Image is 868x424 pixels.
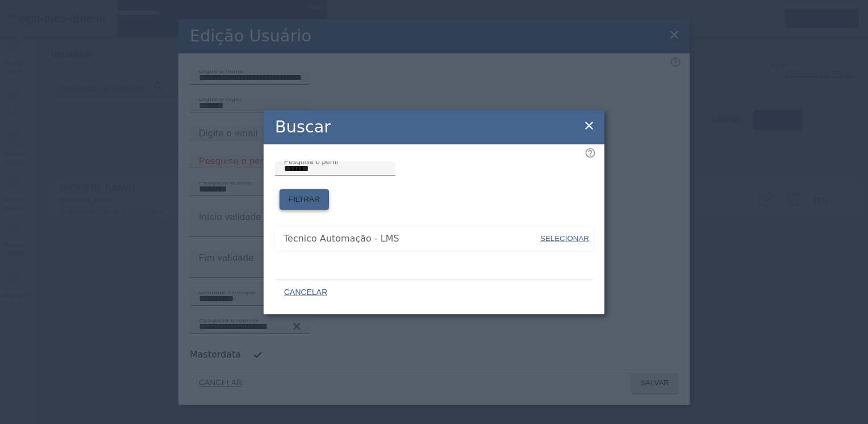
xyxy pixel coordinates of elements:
button: CANCELAR [275,282,336,303]
button: SELECIONAR [539,228,590,249]
span: SELECIONAR [540,234,589,243]
span: CANCELAR [284,287,327,298]
span: FILTRAR [289,194,320,205]
span: Tecnico Automação - LMS [283,232,539,246]
button: FILTRAR [279,189,329,210]
mat-label: Pesquise o perfil [284,157,338,165]
h2: Buscar [275,115,331,139]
